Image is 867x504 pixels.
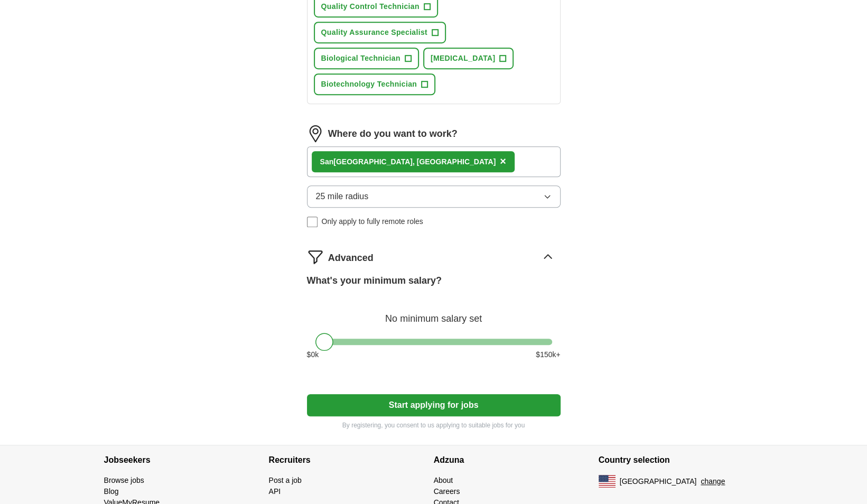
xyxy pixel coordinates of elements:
a: Blog [104,487,119,496]
span: Biological Technician [321,53,400,64]
div: No minimum salary set [307,301,561,326]
span: Only apply to fully remote roles [322,216,423,227]
h4: Country selection [599,445,763,475]
div: [GEOGRAPHIC_DATA], [GEOGRAPHIC_DATA] [320,156,496,167]
span: Quality Control Technician [321,1,419,12]
button: change [701,476,725,487]
span: Quality Assurance Specialist [321,27,427,38]
a: Post a job [269,476,302,484]
button: [MEDICAL_DATA] [423,48,514,69]
span: $ 0 k [307,349,319,360]
button: 25 mile radius [307,185,561,208]
button: × [500,154,506,170]
button: Quality Assurance Specialist [314,22,446,43]
label: What's your minimum salary? [307,274,442,288]
span: Biotechnology Technician [321,79,417,90]
span: Advanced [328,251,374,265]
button: Biological Technician [314,48,419,69]
button: Biotechnology Technician [314,73,436,95]
img: filter [307,248,324,265]
strong: San [320,157,334,166]
a: About [434,476,453,484]
button: Start applying for jobs [307,394,561,416]
a: Careers [434,487,460,496]
span: × [500,155,506,167]
span: [MEDICAL_DATA] [431,53,496,64]
input: Only apply to fully remote roles [307,217,318,227]
a: Browse jobs [104,476,144,484]
a: API [269,487,281,496]
span: 25 mile radius [316,190,369,203]
span: $ 150 k+ [536,349,560,360]
span: [GEOGRAPHIC_DATA] [620,476,697,487]
label: Where do you want to work? [328,127,458,141]
img: US flag [599,475,616,488]
p: By registering, you consent to us applying to suitable jobs for you [307,421,561,430]
img: location.png [307,125,324,142]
